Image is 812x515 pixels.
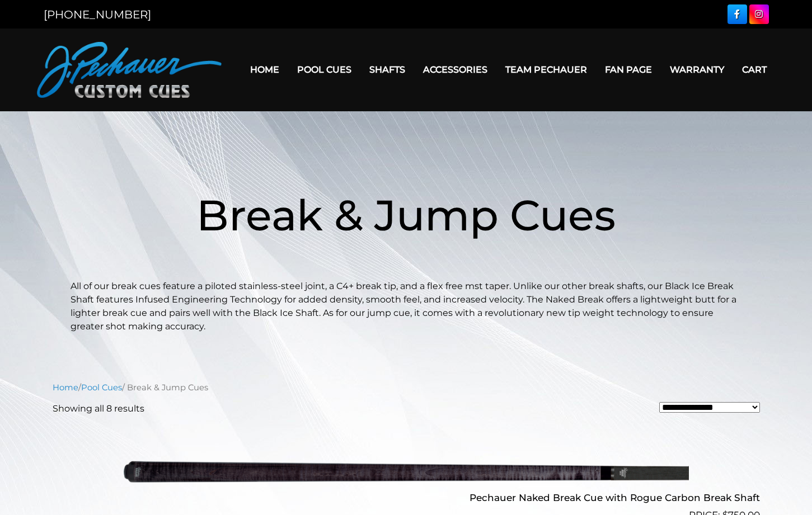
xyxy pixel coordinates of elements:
a: Pool Cues [81,382,122,393]
a: Pool Cues [288,55,360,84]
a: Warranty [661,55,733,84]
a: Home [241,55,288,84]
p: All of our break cues feature a piloted stainless-steel joint, a C4+ break tip, and a flex free m... [71,280,742,333]
a: Shafts [360,55,414,84]
p: Showing all 8 results [53,402,144,415]
select: Shop order [659,402,760,413]
a: Home [53,382,78,393]
a: Fan Page [596,55,661,84]
a: [PHONE_NUMBER] [44,8,151,21]
img: Pechauer Custom Cues [37,42,222,98]
a: Cart [733,55,776,84]
a: Accessories [414,55,496,84]
span: Break & Jump Cues [196,189,616,241]
h2: Pechauer Naked Break Cue with Rogue Carbon Break Shaft [53,488,760,508]
nav: Breadcrumb [53,381,760,394]
a: Team Pechauer [496,55,596,84]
